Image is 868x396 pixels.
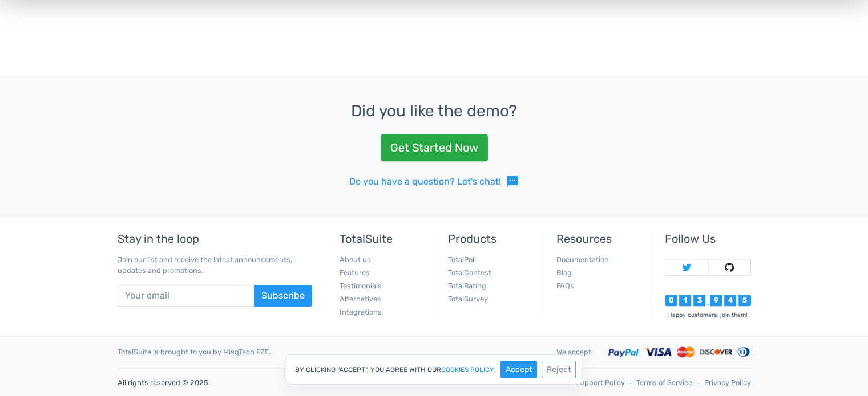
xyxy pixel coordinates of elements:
[273,166,327,182] div: 2,938 Votes
[448,255,476,264] a: TotalPoll
[448,232,534,245] h5: Products
[556,232,642,245] h5: Resources
[705,299,710,307] div: ,
[381,134,488,161] a: Get Started Now
[724,295,736,307] div: 4
[340,268,370,277] a: Features
[118,254,312,276] p: Join our list and receive the latest announcements, updates and promotions.
[556,268,572,277] a: Blog
[340,232,425,245] h5: TotalSuite
[254,285,312,307] button: Subscribe
[548,346,600,357] div: We accept
[532,149,605,166] span: Eat only salad
[340,295,381,303] a: Alternatives
[263,149,337,166] span: Eat only fruits
[527,80,610,149] div: 18%
[556,255,609,264] a: Documentation
[340,281,382,290] a: Testimonials
[172,23,697,40] p: Would you rather
[506,175,519,189] span: sms
[448,268,491,277] a: TotalContest
[255,80,345,149] div: 82%
[118,285,255,307] input: Your email
[109,346,548,357] div: TotalSuite is brought to you by MisqTech FZE.
[340,255,371,264] a: About us
[441,366,494,373] a: cookies policy
[710,295,722,307] div: 9
[500,361,537,378] button: Accept
[665,232,750,245] h5: Follow Us
[725,263,734,272] img: Follow TotalSuite on Github
[448,281,486,290] a: TotalRating
[340,308,382,316] a: Integrations
[608,345,751,358] img: Accepted payment methods
[118,232,312,245] h5: Stay in the loop
[665,295,677,307] div: 0
[544,166,592,182] div: 638 Votes
[349,175,519,189] a: Do you have a question? Let's chat!sms
[679,295,691,307] div: 1
[738,295,750,307] div: 5
[682,263,691,272] img: Follow TotalSuite on Twitter
[665,311,750,319] div: Happy customers, join them!
[27,103,841,120] h3: Did you like the demo?
[448,295,488,303] a: TotalSurvey
[693,295,705,307] div: 3
[542,361,576,378] button: Reject
[556,281,574,290] a: FAQs
[286,354,582,385] div: By clicking "Accept", you agree with our .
